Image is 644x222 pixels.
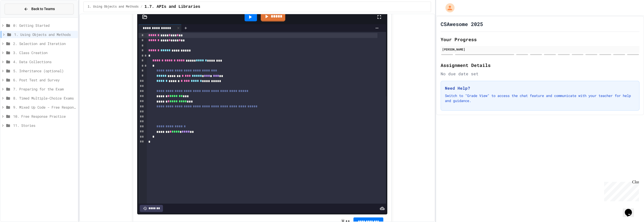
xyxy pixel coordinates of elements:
[2,2,35,32] div: Chat with us now!Close
[31,6,55,12] span: Back to Teams
[13,41,76,46] span: 2. Selection and Iteration
[13,68,76,73] span: 5. Inheritance (optional)
[442,47,638,52] div: [PERSON_NAME]
[602,180,639,201] iframe: chat widget
[441,71,639,77] div: No due date set
[13,123,76,128] span: 11. Stories
[13,50,76,55] span: 3. Class Creation
[13,95,76,101] span: 8. Timed Multiple-Choice Exams
[441,20,483,28] h1: CSAwesome 2025
[145,4,200,10] span: 1.7. APIs and Libraries
[13,105,76,110] span: 9. Mixed Up Code - Free Response Practice
[440,2,456,14] div: My Account
[623,202,639,217] iframe: chat widget
[13,86,76,92] span: 7. Preparing for the Exam
[441,36,639,43] h2: Your Progress
[88,5,139,9] span: 1. Using Objects and Methods
[14,32,76,37] span: 1. Using Objects and Methods
[13,77,76,83] span: 6. Post Test and Survey
[445,93,635,103] p: Switch to "Grade View" to access the chat feature and communicate with your teacher for help and ...
[13,114,76,119] span: 10. Free Response Practice
[13,59,76,64] span: 4. Data Collections
[141,5,142,9] span: /
[13,23,76,28] span: 0: Getting Started
[5,4,74,14] button: Back to Teams
[445,85,635,91] h3: Need Help?
[441,62,639,69] h2: Assignment Details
